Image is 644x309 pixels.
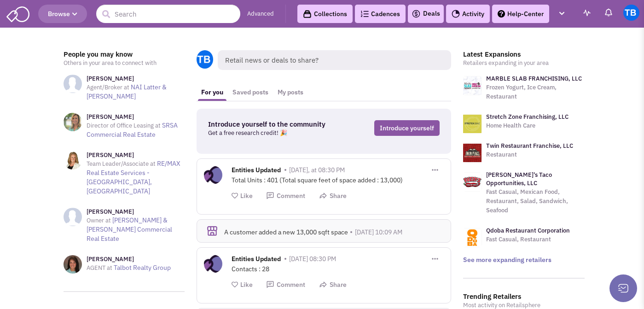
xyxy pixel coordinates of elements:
img: logo [463,144,482,162]
h3: [PERSON_NAME] [87,113,185,121]
p: Fast Casual, Mexican Food, Restaurant, Salad, Sandwich, Seafood [486,187,585,215]
a: RE/MAX Real Estate Services - [GEOGRAPHIC_DATA], [GEOGRAPHIC_DATA] [87,159,180,195]
a: Collections [297,5,353,23]
a: My posts [273,84,308,101]
a: Advanced [247,10,274,18]
span: Agent/Broker at [87,83,129,91]
img: logo [463,228,482,247]
span: Browse [48,10,77,18]
div: Contacts : 28 [232,264,444,274]
a: Help-Center [492,5,549,23]
img: Cadences_logo.png [360,11,369,17]
a: Cadences [355,5,406,23]
a: [PERSON_NAME] & [PERSON_NAME] Commercial Real Estate [87,216,172,243]
h3: Latest Expansions [463,50,585,58]
a: Introduce yourself [374,120,440,136]
span: [DATE] 08:30 PM [289,255,336,263]
span: Owner at [87,216,111,224]
button: Comment [266,280,305,289]
img: Activity.png [452,10,460,18]
img: NoImageAvailable1.jpg [64,75,82,93]
a: Qdoba Restaurant Corporation [486,227,570,234]
h3: Introduce yourself to the community [208,120,338,128]
h3: [PERSON_NAME] [87,208,185,216]
a: Activity [446,5,490,23]
h3: [PERSON_NAME] [87,75,185,83]
p: Get a free research credit! 🎉 [208,128,338,138]
span: [DATE], at 08:30 PM [289,166,345,174]
p: Frozen Yogurt, Ice Cream, Restaurant [486,83,585,101]
span: Entities Updated [232,166,281,176]
a: NAI Latter & [PERSON_NAME] [87,83,167,100]
a: Saved posts [228,84,273,101]
div: A customer added a new 13,000 sqft space [224,228,441,236]
span: Team Leader/Associate at [87,160,156,168]
a: Talbot Realty Group [114,263,171,272]
img: logo [463,76,482,95]
button: Like [232,280,253,289]
h3: People you may know [64,50,185,58]
a: MARBLE SLAB FRANCHISING, LLC [486,75,582,82]
a: SRSA Commercial Real Estate [87,121,178,139]
p: Restaurant [486,150,573,159]
p: Fast Casual, Restaurant [486,235,570,244]
button: Like [232,192,253,200]
img: logo [463,115,482,133]
button: Share [319,192,347,200]
span: Entities Updated [232,255,281,265]
div: Total Units : 401 (Total square feet of space added : 13,000) [232,175,444,185]
p: Others in your area to connect with [64,58,185,68]
h3: Trending Retailers [463,292,585,301]
span: Retail news or deals to share? [218,50,451,70]
h3: [PERSON_NAME] [87,151,185,159]
span: AGENT at [87,264,112,272]
img: help.png [498,10,505,17]
button: Share [319,280,347,289]
img: Tiffany Byram [623,5,639,21]
span: Like [240,280,253,289]
button: Browse [38,5,87,23]
img: NoImageAvailable1.jpg [64,208,82,226]
img: icon-deals.svg [412,8,421,19]
input: Search [96,5,240,23]
span: Like [240,192,253,200]
p: Home Health Care [486,121,569,130]
a: Twin Restaurant Franchise, LLC [486,142,573,150]
span: Director of Office Leasing at [87,122,161,129]
img: logo [463,173,482,191]
img: icon-collection-lavender-black.svg [303,10,312,18]
h3: [PERSON_NAME] [87,255,171,263]
p: Retailers expanding in your area [463,58,585,68]
a: [PERSON_NAME]'s Taco Opportunities, LLC [486,171,552,187]
a: See more expanding retailers [463,256,551,264]
a: Deals [412,8,440,19]
img: SmartAdmin [6,5,29,22]
button: Comment [266,192,305,200]
span: [DATE] 10:09 AM [355,228,402,236]
a: Stretch Zone Franchising, LLC [486,113,569,121]
a: For you [197,84,228,101]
